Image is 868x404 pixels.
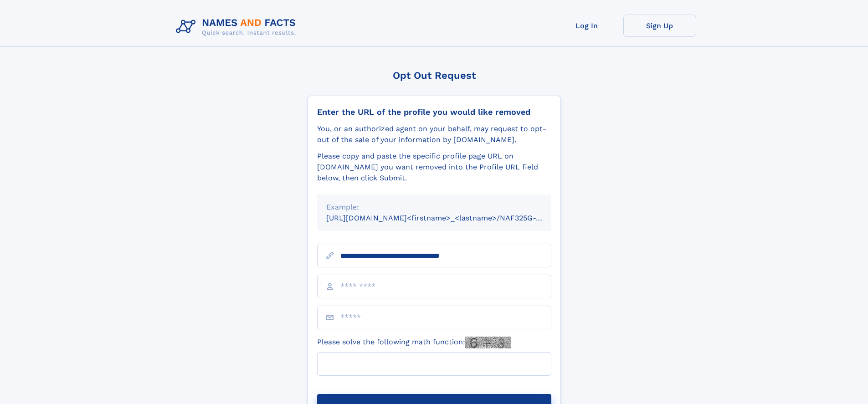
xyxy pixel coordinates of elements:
div: Opt Out Request [308,70,561,81]
a: Log In [550,15,623,37]
div: Please copy and paste the specific profile page URL on [DOMAIN_NAME] you want removed into the Pr... [317,151,551,184]
img: Logo Names and Facts [172,15,303,39]
div: Example: [326,202,542,213]
small: [URL][DOMAIN_NAME]<firstname>_<lastname>/NAF325G-xxxxxxxx [326,214,569,222]
a: Sign Up [623,15,696,37]
div: You, or an authorized agent on your behalf, may request to opt-out of the sale of your informatio... [317,123,551,145]
div: Enter the URL of the profile you would like removed [317,107,551,117]
label: Please solve the following math function: [317,337,511,348]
